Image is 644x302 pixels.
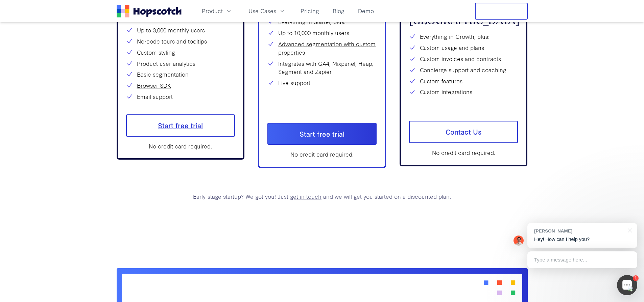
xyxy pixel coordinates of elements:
a: Advanced segmentation with custom properties [278,40,377,57]
a: get in touch [290,192,321,200]
li: Custom integrations [409,88,518,96]
div: No credit card required. [126,142,235,150]
li: Custom usage and plans [409,44,518,52]
div: [PERSON_NAME] [534,228,624,234]
li: Product user analytics [126,59,235,68]
li: Live support [267,79,377,87]
a: Pricing [298,5,322,17]
div: No credit card required. [267,150,377,159]
button: Free Trial [475,3,528,20]
a: Blog [330,5,347,17]
p: Early-stage startup? We got you! Just and we will get you started on a discounted plan. [117,192,528,201]
li: Email support [126,92,235,101]
span: Use Cases [248,7,276,15]
a: Browser SDK [137,81,171,90]
li: Integrates with GA4, Mixpanel, Heap, Segment and Zapier [267,59,377,76]
li: Up to 3,000 monthly users [126,26,235,34]
a: Start free trial [126,114,235,137]
a: Start free trial [267,123,377,145]
a: Demo [355,5,377,17]
li: Custom features [409,77,518,85]
button: Product [198,5,236,17]
li: Basic segmentation [126,70,235,79]
span: Product [202,7,223,15]
li: Custom styling [126,48,235,57]
div: No credit card required. [409,148,518,157]
li: Concierge support and coaching [409,66,518,74]
li: Custom invoices and contracts [409,55,518,63]
p: Hey! How can I help you? [534,236,630,243]
a: Contact Us [409,121,518,143]
li: Up to 10,000 monthly users [267,29,377,37]
div: Type a message here... [527,251,637,268]
img: Mark Spera [514,236,524,246]
a: Home [117,5,182,18]
button: Use Cases [244,5,290,17]
div: 1 [633,275,639,281]
li: Everything in Growth, plus: [409,32,518,41]
li: No-code tours and tooltips [126,37,235,46]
